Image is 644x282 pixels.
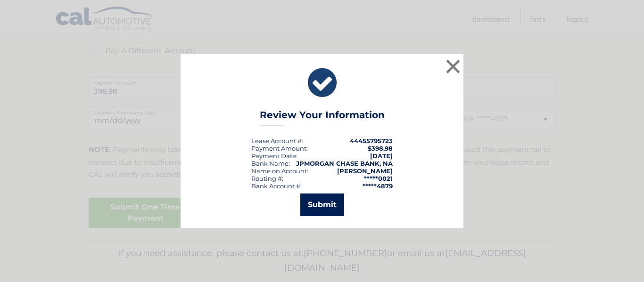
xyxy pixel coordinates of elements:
strong: [PERSON_NAME] [337,167,393,175]
h3: Review Your Information [260,109,385,126]
strong: 44455795723 [350,137,393,145]
div: Payment Amount: [251,145,308,152]
div: Lease Account #: [251,137,303,145]
div: Routing #: [251,175,283,182]
strong: JPMORGAN CHASE BANK, NA [296,160,393,167]
span: $398.98 [368,145,393,152]
button: × [444,57,462,76]
div: : [251,152,297,160]
button: Submit [300,193,344,216]
div: Name on Account: [251,167,308,175]
div: Bank Account #: [251,182,302,190]
div: Bank Name: [251,160,290,167]
span: [DATE] [370,152,393,160]
span: Payment Date [251,152,296,160]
